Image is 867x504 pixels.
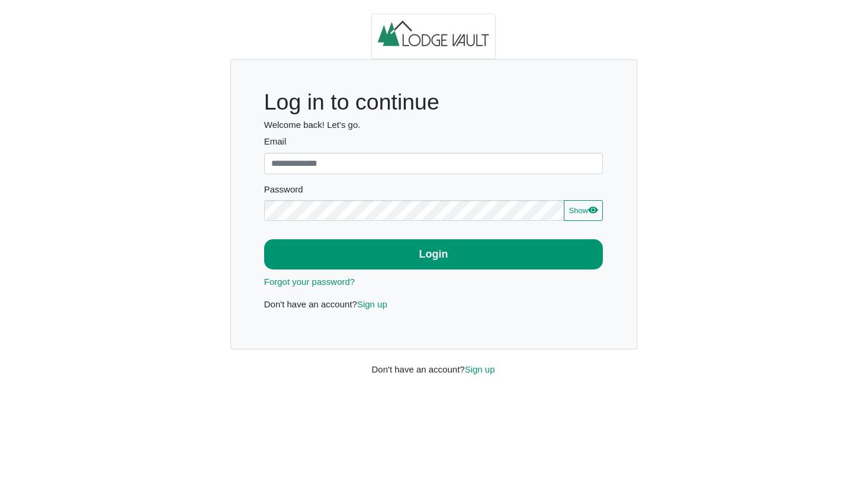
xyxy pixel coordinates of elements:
[588,205,598,214] svg: eye fill
[465,364,495,374] a: Sign up
[264,135,603,149] label: Email
[264,120,603,130] h6: Welcome back! Let's go.
[564,200,603,221] button: Showeye fill
[264,277,355,287] a: Forgot your password?
[264,239,603,269] button: Login
[264,89,603,115] h1: Log in to continue
[363,349,505,376] div: Don't have an account?
[419,248,448,260] b: Login
[264,298,603,312] p: Don't have an account?
[264,183,603,200] legend: Password
[371,14,496,60] img: logo.2b93711c.jpg
[357,299,387,309] a: Sign up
